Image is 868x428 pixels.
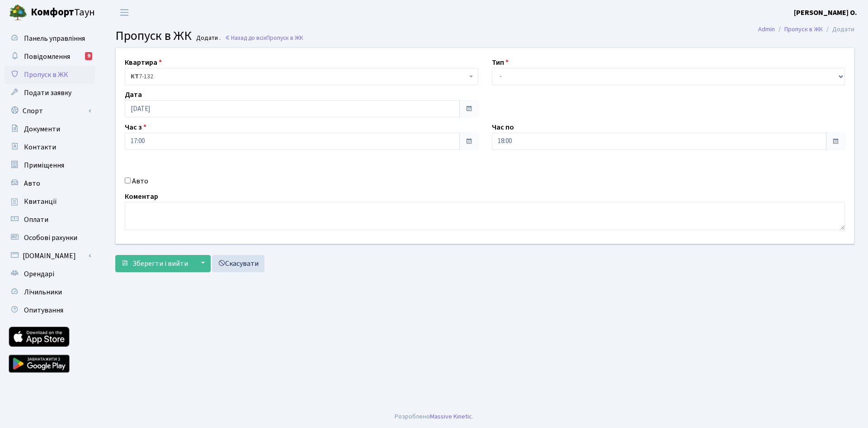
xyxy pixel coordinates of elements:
[492,57,509,68] label: Тип
[125,68,478,85] span: <b>КТ</b>&nbsp;&nbsp;&nbsp;&nbsp;7-132
[5,283,95,301] a: Лічильники
[131,72,139,81] b: КТ
[395,412,473,422] div: Розроблено .
[5,301,95,319] a: Опитування
[31,5,74,19] b: Комфорт
[5,102,95,120] a: Спорт
[5,66,95,84] a: Пропуск в ЖК
[24,142,56,152] span: Контакти
[24,70,68,80] span: Пропуск в ЖК
[131,72,467,81] span: <b>КТ</b>&nbsp;&nbsp;&nbsp;&nbsp;7-132
[266,34,303,42] span: Пропуск в ЖК
[5,156,95,174] a: Приміщення
[5,84,95,102] a: Подати заявку
[758,24,775,34] a: Admin
[24,160,64,170] span: Приміщення
[24,178,40,188] span: Авто
[115,27,192,45] span: Пропуск в ЖК
[794,7,857,18] a: [PERSON_NAME] О.
[745,20,868,39] nav: breadcrumb
[492,122,514,133] label: Час по
[132,176,148,187] label: Авто
[24,233,77,243] span: Особові рахунки
[194,34,221,42] small: Додати .
[5,192,95,211] a: Квитанції
[85,52,92,60] div: 9
[5,211,95,229] a: Оплати
[5,138,95,156] a: Контакти
[125,57,162,68] label: Квартира
[9,4,27,22] img: logo.png
[430,412,472,421] a: Massive Kinetic
[5,229,95,247] a: Особові рахунки
[132,259,188,269] span: Зберегти і вийти
[794,8,857,18] b: [PERSON_NAME] О.
[113,5,136,20] button: Переключити навігацію
[24,287,62,297] span: Лічильники
[24,269,54,279] span: Орендарі
[24,88,71,98] span: Подати заявку
[784,24,823,34] a: Пропуск в ЖК
[823,24,854,34] li: Додати
[125,89,142,100] label: Дата
[5,247,95,265] a: [DOMAIN_NAME]
[24,52,70,62] span: Повідомлення
[5,174,95,192] a: Авто
[5,265,95,283] a: Орендарі
[115,255,194,272] button: Зберегти і вийти
[31,5,95,20] span: Таун
[5,48,95,66] a: Повідомлення9
[24,305,63,315] span: Опитування
[5,29,95,48] a: Панель управління
[24,197,57,207] span: Квитанції
[5,120,95,138] a: Документи
[212,255,264,272] a: Скасувати
[125,191,158,202] label: Коментар
[24,124,60,134] span: Документи
[225,34,303,42] a: Назад до всіхПропуск в ЖК
[24,34,85,43] span: Панель управління
[24,215,48,225] span: Оплати
[125,122,146,133] label: Час з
